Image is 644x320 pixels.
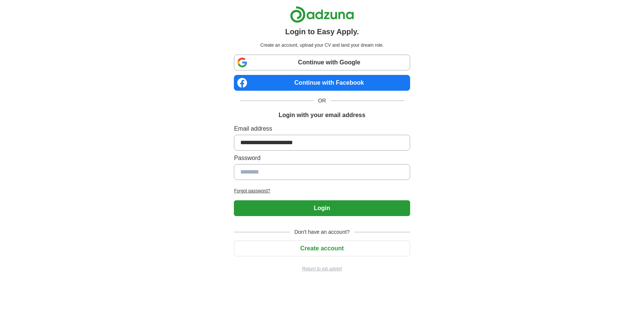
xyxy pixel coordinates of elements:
[234,187,410,194] a: Forgot password?
[234,55,410,70] a: Continue with Google
[234,124,410,133] label: Email address
[314,97,331,105] span: OR
[285,26,359,37] h1: Login to Easy Apply.
[234,241,410,256] button: Create account
[234,154,410,163] label: Password
[279,111,365,120] h1: Login with your email address
[235,42,408,49] p: Create an account, upload your CV and land your dream role.
[234,265,410,272] a: Return to job advert
[234,200,410,216] button: Login
[290,228,354,236] span: Don't have an account?
[290,6,354,23] img: Adzuna logo
[234,245,410,251] a: Create account
[234,75,410,91] a: Continue with Facebook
